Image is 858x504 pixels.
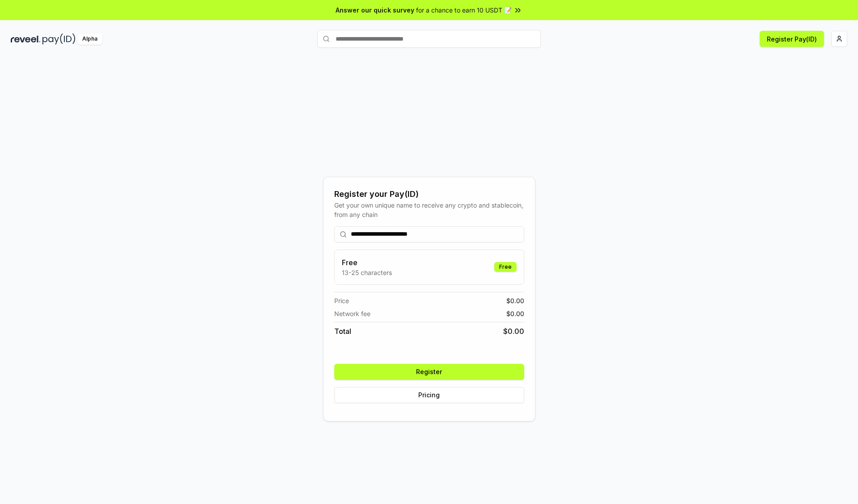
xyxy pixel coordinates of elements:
[503,326,524,337] span: $ 0.00
[334,326,351,337] span: Total
[494,262,517,272] div: Free
[342,257,392,268] h3: Free
[334,364,524,380] button: Register
[506,309,524,318] span: $ 0.00
[11,33,41,45] img: reveel_dark
[42,33,76,45] img: pay_id
[77,33,102,45] div: Alpha
[334,387,524,403] button: Pricing
[342,268,392,277] p: 13-25 characters
[416,5,512,15] span: for a chance to earn 10 USDT 📝
[336,5,414,15] span: Answer our quick survey
[334,188,524,200] div: Register your Pay(ID)
[506,296,524,305] span: $ 0.00
[334,200,524,219] div: Get your own unique name to receive any crypto and stablecoin, from any chain
[334,296,349,305] span: Price
[334,309,370,318] span: Network fee
[760,31,824,47] button: Register Pay(ID)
